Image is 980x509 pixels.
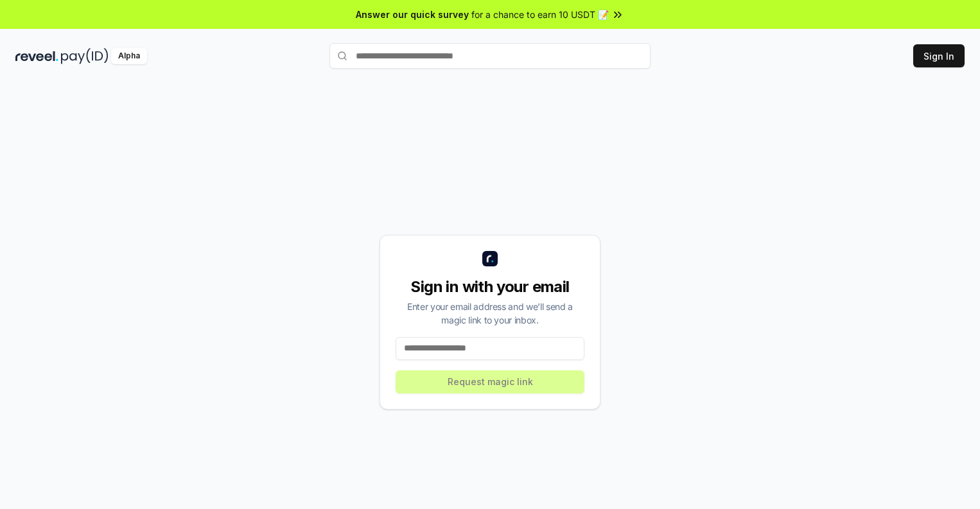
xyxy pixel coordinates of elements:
[15,48,58,64] img: reveel_dark
[61,48,109,64] img: pay_id
[482,251,498,266] img: logo_small
[471,8,609,21] span: for a chance to earn 10 USDT 📝
[356,8,469,21] span: Answer our quick survey
[111,48,147,64] div: Alpha
[396,277,584,297] div: Sign in with your email
[913,44,965,67] button: Sign In
[396,300,584,327] div: Enter your email address and we’ll send a magic link to your inbox.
